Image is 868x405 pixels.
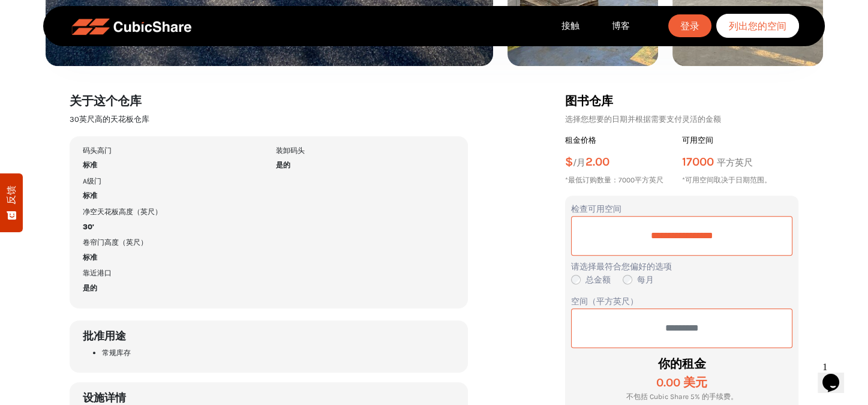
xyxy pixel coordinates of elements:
a: 接触 [545,19,596,33]
font: 是的 [276,161,290,169]
font: *可用空间取决于日期范围。 [682,176,771,184]
font: 空间（平方英尺） [571,296,638,307]
font: 7000 [618,176,635,184]
font: 不包括 Cubic Share 5% 的手续费。 [626,392,738,401]
iframe: 聊天小工具 [818,357,856,393]
a: 登录 [668,14,711,37]
font: 30' [83,223,94,231]
font: A级门 [83,177,101,185]
font: 列出您的空间 [729,20,786,32]
font: 总金额 [585,275,611,285]
font: 17000 [682,155,714,169]
a: 列出您的空间 [716,14,799,38]
font: 关于这个仓库 [70,94,142,108]
font: 0.00 美元 [656,376,707,389]
font: /月 [573,157,585,168]
font: 码头高门 [83,146,112,155]
font: 2.00 [585,155,609,169]
font: 装卸码头 [276,146,305,155]
font: 博客 [612,20,630,31]
font: 常规库存 [102,349,131,357]
font: 检查可用空间 [571,204,621,214]
font: 是的 [83,284,97,292]
font: 标准 [83,191,97,200]
font: 批准用途 [83,329,126,343]
font: 反馈 [6,185,16,205]
font: 净空天花板高度（英尺） [83,208,162,216]
font: 可用空间 [682,136,713,145]
font: 30英尺高的天花板仓库 [70,115,149,124]
font: *最低订购数量： [565,176,618,184]
font: 标准 [83,253,97,262]
font: 你的租金 [658,357,706,371]
font: 设施详情 [83,391,126,404]
font: 每月 [637,275,654,285]
font: 平方英尺 [717,157,753,168]
font: 平方英尺 [635,176,663,184]
font: 登录 [680,20,699,32]
font: 标准 [83,161,97,169]
font: 接触 [561,20,579,31]
font: 请选择最符合您偏好的选项 [571,262,672,272]
font: 图书仓库 [565,94,613,108]
a: 博客 [596,19,646,33]
font: 卷帘门高度（英尺） [83,238,148,247]
font: $ [565,155,573,169]
font: 租金价格 [565,136,596,145]
font: 靠近港口 [83,269,112,277]
font: 选择您想要的日期并根据需要支付灵活的金额 [565,115,721,124]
